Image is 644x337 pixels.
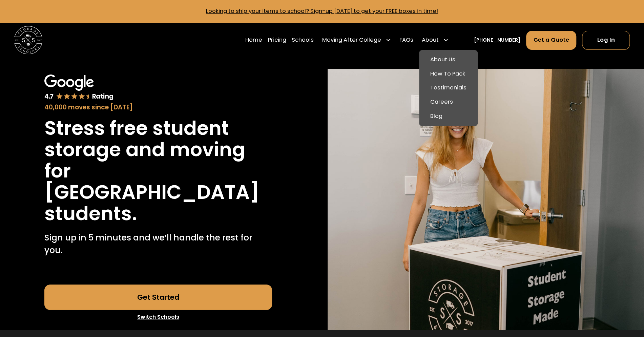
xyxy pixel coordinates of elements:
[474,37,520,44] a: [PHONE_NUMBER]
[44,182,259,203] h1: [GEOGRAPHIC_DATA]
[44,203,137,224] h1: students.
[328,69,644,330] img: Storage Scholars will have everything waiting for you in your room when you arrive to campus.
[399,30,413,50] a: FAQs
[582,31,630,50] a: Log In
[206,7,438,15] a: Looking to ship your items to school? Sign-up [DATE] to get your FREE boxes in time!
[44,75,113,101] img: Google 4.7 star rating
[245,30,262,50] a: Home
[268,30,286,50] a: Pricing
[422,95,475,109] a: Careers
[419,30,452,50] div: About
[44,231,272,257] p: Sign up in 5 minutes and we’ll handle the rest for you.
[419,50,478,126] nav: About
[322,36,381,44] div: Moving After College
[44,118,272,182] h1: Stress free student storage and moving for
[422,36,439,44] div: About
[422,53,475,67] a: About Us
[292,30,314,50] a: Schools
[422,109,475,123] a: Blog
[44,285,272,310] a: Get Started
[44,310,272,324] a: Switch Schools
[526,31,577,50] a: Get a Quote
[14,26,42,54] img: Storage Scholars main logo
[422,67,475,81] a: How To Pack
[422,81,475,95] a: Testimonials
[44,103,272,112] div: 40,000 moves since [DATE]
[319,30,394,50] div: Moving After College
